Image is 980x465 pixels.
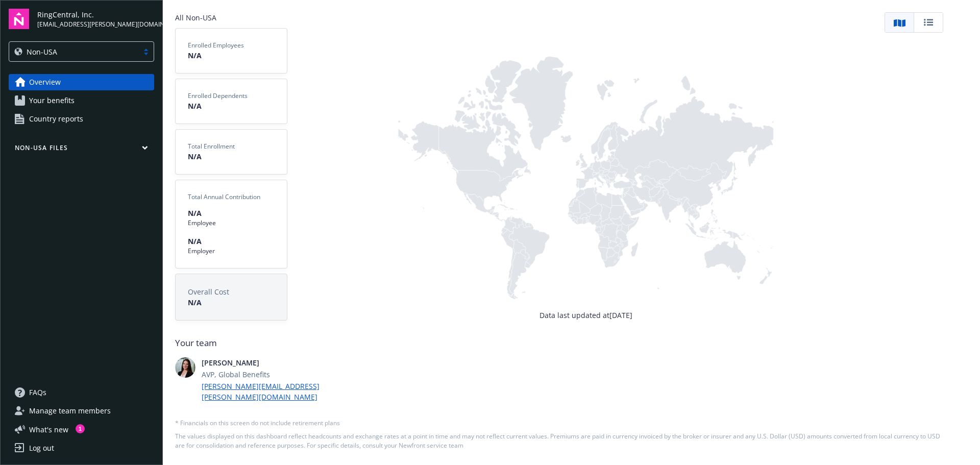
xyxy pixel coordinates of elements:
[9,403,154,419] a: Manage team members
[29,92,75,109] span: Your benefits
[188,41,275,50] span: Enrolled Employees
[188,247,275,256] span: Employer
[76,424,85,433] div: 1
[540,310,632,321] span: Data last updated at [DATE]
[202,381,322,402] a: [PERSON_NAME][EMAIL_ADDRESS][PERSON_NAME][DOMAIN_NAME]
[188,236,275,247] span: N/A
[188,192,275,202] span: Total Annual Contribution
[9,111,154,127] a: Country reports
[14,46,133,57] span: Non-USA
[188,208,275,218] span: N/A
[9,143,154,156] button: Non-USA Files
[9,384,154,401] a: FAQs
[188,101,275,111] span: N/A
[27,46,57,57] span: Non-USA
[175,419,943,428] span: * Financials on this screen do not include retirement plans
[175,357,195,378] img: photo
[9,9,29,29] img: navigator-logo.svg
[202,357,322,368] span: [PERSON_NAME]
[188,297,275,308] span: N/A
[9,74,154,90] a: Overview
[175,12,287,23] span: All Non-USA
[29,74,61,90] span: Overview
[29,424,68,435] span: What ' s new
[29,111,83,127] span: Country reports
[37,9,154,20] span: RingCentral, Inc.
[175,337,943,349] span: Your team
[37,9,154,29] button: RingCentral, Inc.[EMAIL_ADDRESS][PERSON_NAME][DOMAIN_NAME]
[188,142,275,151] span: Total Enrollment
[188,218,275,228] span: Employee
[188,286,275,297] span: Overall Cost
[175,432,943,450] span: The values displayed on this dashboard reflect headcounts and exchange rates at a point in time a...
[9,424,85,435] button: What's new1
[188,151,275,162] span: N/A
[29,403,111,419] span: Manage team members
[29,440,54,456] div: Log out
[29,384,46,401] span: FAQs
[188,91,275,101] span: Enrolled Dependents
[9,92,154,109] a: Your benefits
[188,50,275,61] span: N/A
[37,20,154,29] span: [EMAIL_ADDRESS][PERSON_NAME][DOMAIN_NAME]
[202,369,322,380] span: AVP, Global Benefits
